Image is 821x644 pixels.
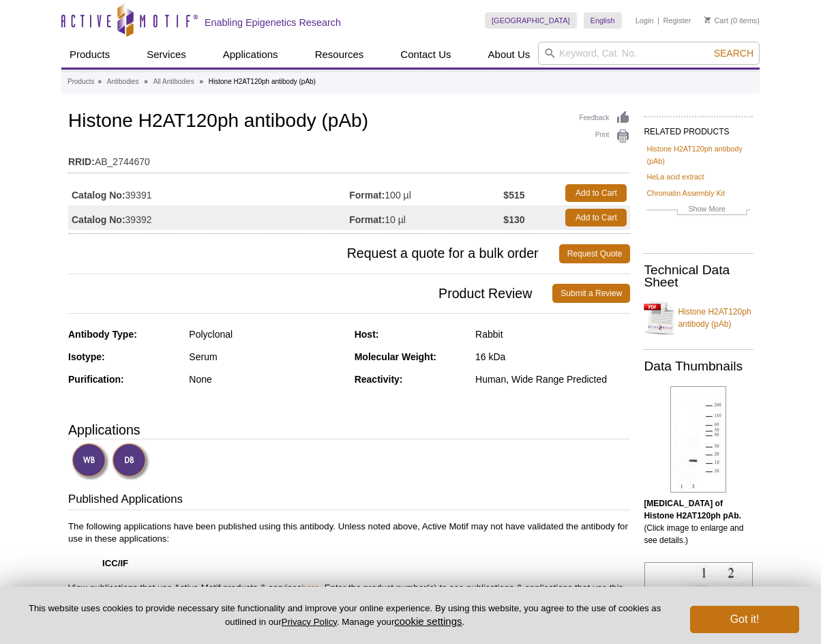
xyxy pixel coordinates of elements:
h2: RELATED PRODUCTS [644,116,753,141]
td: 39391 [68,181,349,205]
strong: Format: [349,189,385,201]
strong: Reactivity: [355,374,403,385]
li: » [199,78,203,85]
li: Histone H2AT120ph antibody (pAb) [209,78,316,85]
a: Show More [646,203,750,218]
a: Register [663,16,691,25]
a: [GEOGRAPHIC_DATA] [485,12,577,29]
strong: Antibody Type: [68,329,137,340]
h3: Published Applications [68,491,630,510]
span: Request a quote for a bulk order [68,244,559,263]
a: Privacy Policy [282,617,337,627]
a: Chromatin Assembly Kit [646,187,725,199]
strong: Catalog No: [72,189,125,201]
img: Dot Blot Validated [112,443,149,480]
a: About Us [480,42,539,68]
li: » [98,78,102,85]
img: Histone H2AT120ph antibody (pAb) tested by Western blot. [670,386,726,493]
td: AB_2744670 [68,147,630,169]
strong: Catalog No: [72,214,125,226]
td: 100 µl [349,181,503,205]
a: All Antibodies [153,76,194,88]
strong: Purification: [68,374,124,385]
li: (0 items) [704,12,760,29]
a: Services [138,42,194,68]
div: Serum [189,351,344,363]
strong: RRID: [68,156,95,168]
a: Print [579,129,630,144]
strong: ICC/IF [102,558,128,568]
img: Your Cart [704,16,711,23]
h2: Data Thumbnails [644,360,753,372]
a: Add to Cart [565,209,627,226]
p: The following applications have been published using this antibody. Unless noted above, Active Mo... [68,521,630,606]
a: Resources [307,42,372,68]
a: Antibodies [107,76,139,88]
input: Keyword, Cat. No. [538,42,760,65]
p: (Click image to enlarge and see details.) [644,497,753,546]
a: Products [61,42,118,68]
a: Add to Cart [565,184,627,202]
strong: $515 [503,189,524,201]
span: Search [714,48,753,59]
a: Request Quote [559,244,631,263]
a: English [584,12,622,29]
strong: Format: [349,214,385,226]
button: Search [710,47,758,59]
button: Got it! [690,606,799,633]
strong: Isotype: [68,351,105,362]
div: Rabbit [475,328,630,340]
strong: Molecular Weight: [355,351,436,362]
a: Histone H2AT120ph antibody (pAb) [644,297,753,338]
li: » [144,78,148,85]
a: Applications [215,42,286,68]
img: Western Blot Validated [72,443,109,480]
a: Submit a Review [552,284,630,303]
h1: Histone H2AT120ph antibody (pAb) [68,111,630,134]
a: HeLa acid extract [646,171,704,183]
a: Histone H2AT120ph antibody (pAb) [646,143,750,167]
div: 16 kDa [475,351,630,363]
strong: $130 [503,214,524,226]
a: Contact Us [392,42,459,68]
a: Products [68,76,94,88]
td: 39392 [68,205,349,230]
h2: Technical Data Sheet [644,264,753,289]
h2: Enabling Epigenetics Research [205,16,341,29]
li: | [657,12,659,29]
div: None [189,373,344,385]
span: Product Review [68,284,552,303]
button: cookie settings [394,615,462,627]
div: Polyclonal [189,328,344,340]
td: 10 µl [349,205,503,230]
b: [MEDICAL_DATA] of Histone H2AT120ph pAb. [644,499,741,521]
a: Cart [704,16,728,25]
h3: Applications [68,420,630,440]
div: Human, Wide Range Predicted [475,373,630,385]
strong: Host: [355,329,379,340]
p: This website uses cookies to provide necessary site functionality and improve your online experie... [22,602,668,628]
a: Feedback [579,111,630,126]
a: Login [636,16,654,25]
a: here [301,583,319,593]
